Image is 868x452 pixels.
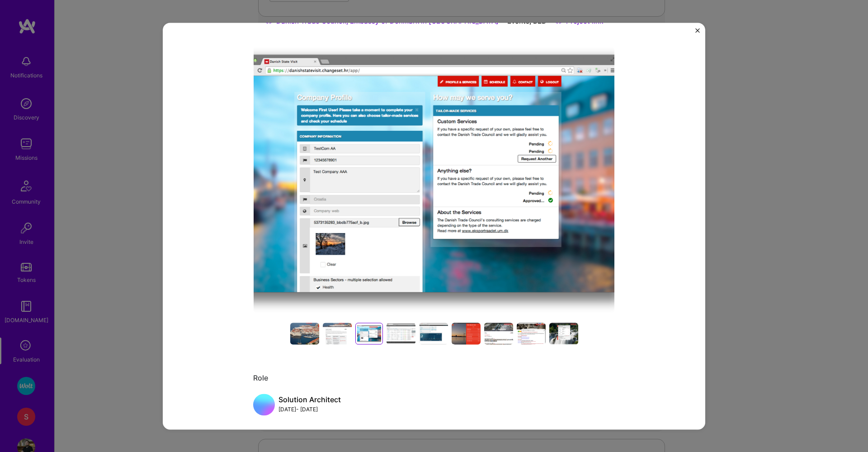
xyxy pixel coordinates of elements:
button: Close [695,28,700,38]
div: [DATE] - [DATE] [278,405,341,414]
img: placeholder.5677c315.png [253,394,275,416]
div: Solution Architect [278,395,341,405]
div: Role [253,374,615,383]
img: Project [253,44,615,316]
